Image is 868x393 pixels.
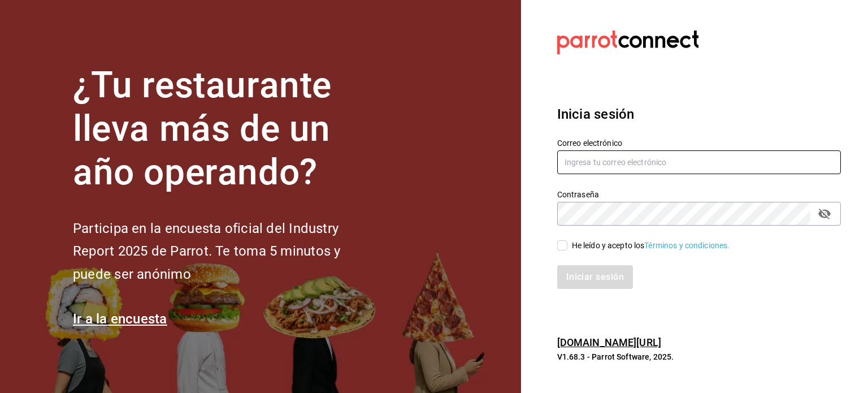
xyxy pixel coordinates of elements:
h2: Participa en la encuesta oficial del Industry Report 2025 de Parrot. Te toma 5 minutos y puede se... [73,217,378,286]
p: V1.68.3 - Parrot Software, 2025. [557,351,841,362]
a: [DOMAIN_NAME][URL] [557,336,661,348]
input: Ingresa tu correo electrónico [557,150,841,174]
h1: ¿Tu restaurante lleva más de un año operando? [73,64,378,194]
div: He leído y acepto los [572,240,730,252]
a: Términos y condiciones. [644,241,730,250]
label: Correo electrónico [557,139,841,147]
label: Contraseña [557,191,841,198]
h3: Inicia sesión [557,104,841,124]
a: Ir a la encuesta [73,311,167,327]
button: passwordField [815,204,834,223]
